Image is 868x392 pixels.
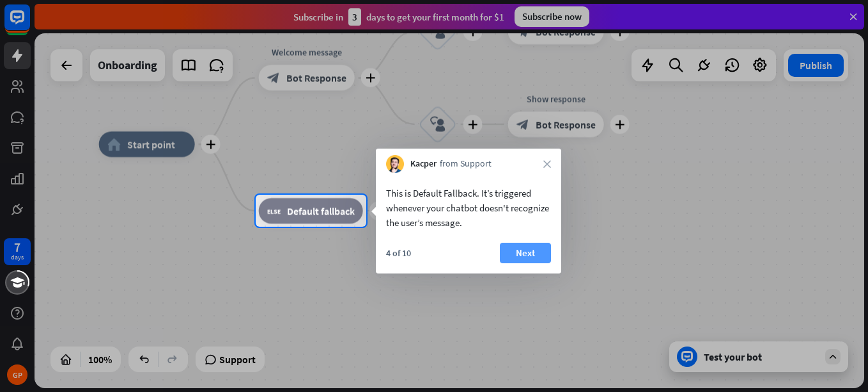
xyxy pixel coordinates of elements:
[543,160,551,168] i: close
[500,243,551,263] button: Next
[410,158,437,170] span: Kacper
[287,204,355,217] span: Default fallback
[386,247,411,259] div: 4 of 10
[10,5,49,44] button: Open LiveChat chat widget
[386,186,551,230] div: This is Default Fallback. It’s triggered whenever your chatbot doesn't recognize the user’s message.
[267,204,281,217] i: block_fallback
[440,158,492,170] span: from Support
